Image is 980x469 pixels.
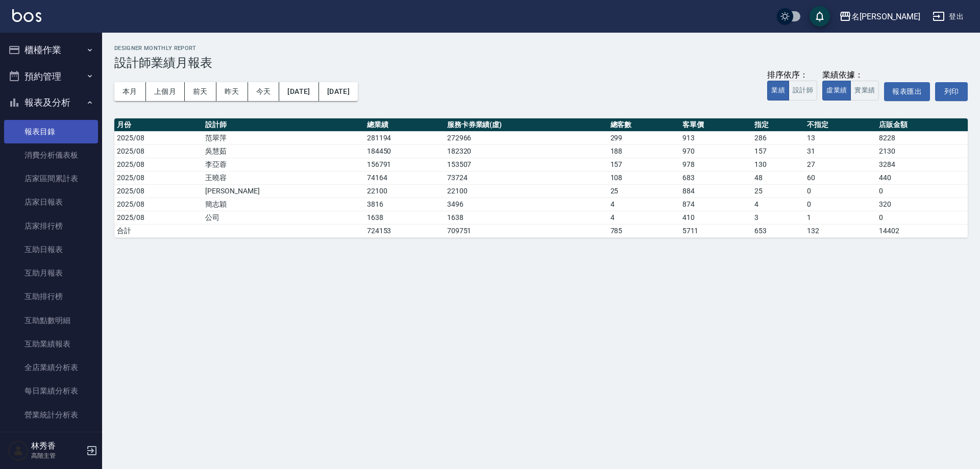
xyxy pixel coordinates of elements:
[445,131,608,144] td: 272966
[680,184,752,198] td: 884
[445,198,608,211] td: 3496
[876,224,968,237] td: 14402
[804,118,876,132] th: 不指定
[114,144,203,158] td: 2025/08
[31,441,83,451] h5: 林秀香
[114,211,203,224] td: 2025/08
[203,198,364,211] td: 簡志穎
[4,309,98,332] a: 互助點數明細
[248,82,280,101] button: 今天
[680,171,752,184] td: 683
[445,144,608,158] td: 182320
[680,118,752,132] th: 客單價
[114,45,968,52] h2: Designer Monthly Report
[114,224,203,237] td: 合計
[4,143,98,167] a: 消費分析儀表板
[364,211,445,224] td: 1638
[822,81,851,101] button: 虛業績
[12,9,41,22] img: Logo
[876,158,968,171] td: 3284
[608,131,680,144] td: 299
[752,198,804,211] td: 4
[835,6,924,27] button: 名[PERSON_NAME]
[752,131,804,144] td: 286
[804,171,876,184] td: 60
[279,82,318,101] button: [DATE]
[4,427,98,450] a: 營業項目月分析表
[876,131,968,144] td: 8228
[203,184,364,198] td: [PERSON_NAME]
[4,356,98,379] a: 全店業績分析表
[680,198,752,211] td: 874
[4,63,98,90] button: 預約管理
[114,184,203,198] td: 2025/08
[608,211,680,224] td: 4
[804,144,876,158] td: 31
[752,144,804,158] td: 157
[364,131,445,144] td: 281194
[680,224,752,237] td: 5711
[789,81,817,101] button: 設計師
[4,379,98,403] a: 每日業績分析表
[850,81,879,101] button: 實業績
[4,190,98,214] a: 店家日報表
[876,184,968,198] td: 0
[203,144,364,158] td: 吳慧茹
[804,184,876,198] td: 0
[4,214,98,238] a: 店家排行榜
[884,82,930,101] button: 報表匯出
[804,158,876,171] td: 27
[851,10,920,23] div: 名[PERSON_NAME]
[114,118,203,132] th: 月份
[216,82,248,101] button: 昨天
[364,158,445,171] td: 156791
[445,118,608,132] th: 服務卡券業績(虛)
[4,285,98,308] a: 互助排行榜
[804,224,876,237] td: 132
[752,184,804,198] td: 25
[876,171,968,184] td: 440
[445,224,608,237] td: 709751
[767,81,789,101] button: 業績
[364,171,445,184] td: 74164
[608,224,680,237] td: 785
[608,184,680,198] td: 25
[4,403,98,427] a: 營業統計分析表
[203,171,364,184] td: 王曉容
[608,144,680,158] td: 188
[114,131,203,144] td: 2025/08
[752,118,804,132] th: 指定
[680,144,752,158] td: 970
[680,158,752,171] td: 978
[4,37,98,63] button: 櫃檯作業
[364,198,445,211] td: 3816
[203,158,364,171] td: 李亞蓉
[445,184,608,198] td: 22100
[114,158,203,171] td: 2025/08
[767,70,817,81] div: 排序依序：
[680,211,752,224] td: 410
[203,118,364,132] th: 設計師
[680,131,752,144] td: 913
[114,171,203,184] td: 2025/08
[804,211,876,224] td: 1
[608,171,680,184] td: 108
[364,184,445,198] td: 22100
[4,332,98,356] a: 互助業績報表
[364,144,445,158] td: 184450
[935,82,968,101] button: 列印
[4,120,98,143] a: 報表目錄
[876,198,968,211] td: 320
[876,211,968,224] td: 0
[445,171,608,184] td: 73724
[608,198,680,211] td: 4
[319,82,358,101] button: [DATE]
[810,6,830,27] button: save
[364,118,445,132] th: 總業績
[146,82,185,101] button: 上個月
[876,144,968,158] td: 2130
[185,82,216,101] button: 前天
[752,171,804,184] td: 48
[203,131,364,144] td: 范翠萍
[608,158,680,171] td: 157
